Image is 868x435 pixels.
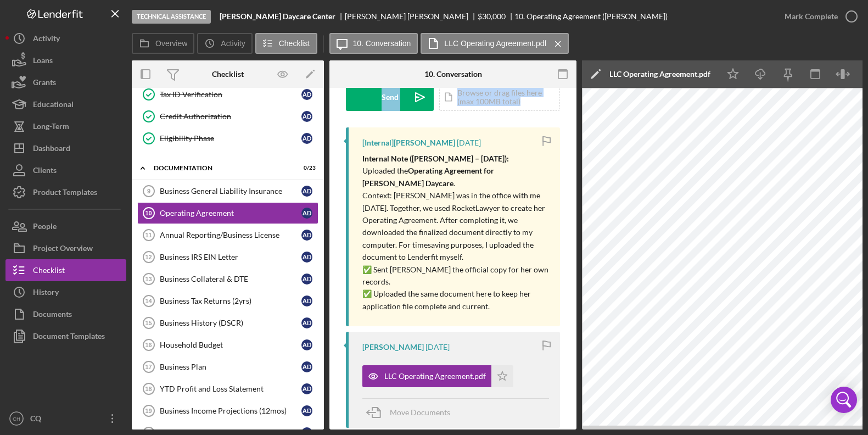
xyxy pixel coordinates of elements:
a: Credit AuthorizationAD [137,105,318,127]
div: Documents [33,303,72,328]
div: Long-Term [33,115,69,140]
span: $30,000 [478,12,506,21]
button: Move Documents [362,399,461,426]
div: 0 / 23 [296,165,316,171]
text: CH [13,416,20,422]
div: Business IRS EIN Letter [160,253,301,261]
tspan: 19 [145,408,152,414]
button: Checklist [255,33,317,54]
tspan: 11 [145,232,152,238]
a: 11Annual Reporting/Business LicenseAD [137,224,318,246]
a: Tax ID VerificationAD [137,83,318,105]
div: [Internal] [PERSON_NAME] [362,138,455,147]
button: Documents [5,303,126,325]
time: 2025-09-25 15:37 [425,343,450,352]
div: A D [301,252,312,263]
div: A D [301,295,312,306]
div: A D [301,339,312,350]
div: Open Intercom Messenger [831,387,857,413]
a: 16Household BudgetAD [137,334,318,356]
div: Activity [33,27,60,52]
label: Activity [221,39,245,48]
a: 15Business History (DSCR)AD [137,312,318,334]
button: Project Overview [5,237,126,259]
button: LLC Operating Agreement.pdf [362,365,513,387]
button: Document Templates [5,325,126,347]
div: A D [301,186,312,197]
div: A D [301,361,312,372]
div: Business General Liability Insurance [160,187,301,196]
a: 19Business Income Projections (12mos)AD [137,400,318,422]
span: Move Documents [390,408,450,417]
a: 13Business Collateral & DTEAD [137,268,318,290]
label: LLC Operating Agreement.pdf [444,39,546,48]
div: A D [301,230,312,241]
a: 17Business PlanAD [137,356,318,378]
div: A D [301,208,312,219]
div: Mark Complete [785,5,838,27]
button: Activity [197,33,252,54]
button: Dashboard [5,137,126,159]
button: LLC Operating Agreement.pdf [421,33,569,54]
button: Educational [5,93,126,115]
div: A D [301,274,312,285]
tspan: 17 [145,364,152,370]
div: Send [382,83,399,111]
strong: Operating Agreement for [PERSON_NAME] Daycare [362,166,496,187]
div: Documentation [154,165,288,171]
div: Technical Assistance [132,10,211,24]
tspan: 12 [145,254,152,260]
button: History [5,281,126,303]
div: Checklist [212,70,244,79]
div: Grants [33,71,56,96]
div: 10. Conversation [424,70,482,79]
div: Checklist [33,259,65,284]
div: YTD Profit and Loss Statement [160,384,301,393]
button: Mark Complete [774,5,863,27]
time: 2025-09-25 15:41 [457,138,481,147]
div: Loans [33,49,53,74]
strong: Internal Note ([PERSON_NAME] – [DATE]): [362,154,509,163]
div: Document Templates [33,325,105,350]
button: People [5,215,126,237]
div: A D [301,111,312,122]
div: Household Budget [160,341,301,349]
div: A D [301,89,312,100]
tspan: 10 [145,210,152,216]
div: People [33,215,57,240]
div: LLC Operating Agreement.pdf [609,70,710,79]
label: Overview [155,39,187,48]
div: Business Plan [160,362,301,371]
tspan: 18 [145,386,152,392]
b: [PERSON_NAME] Daycare Center [220,12,335,21]
div: Dashboard [33,137,70,162]
a: Long-Term [5,115,126,137]
button: Overview [132,33,194,54]
a: 14Business Tax Returns (2yrs)AD [137,290,318,312]
div: Annual Reporting/Business License [160,231,301,239]
tspan: 14 [145,298,152,304]
div: A D [301,405,312,416]
a: 12Business IRS EIN LetterAD [137,246,318,268]
div: Operating Agreement [160,209,301,217]
a: 9Business General Liability InsuranceAD [137,180,318,202]
button: Clients [5,159,126,181]
button: Product Templates [5,181,126,203]
div: A D [301,383,312,394]
div: Project Overview [33,237,93,262]
div: LLC Operating Agreement.pdf [384,372,486,381]
a: Grants [5,71,126,93]
div: Clients [33,159,57,184]
a: Activity [5,27,126,49]
button: Loans [5,49,126,71]
div: A D [301,133,312,144]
